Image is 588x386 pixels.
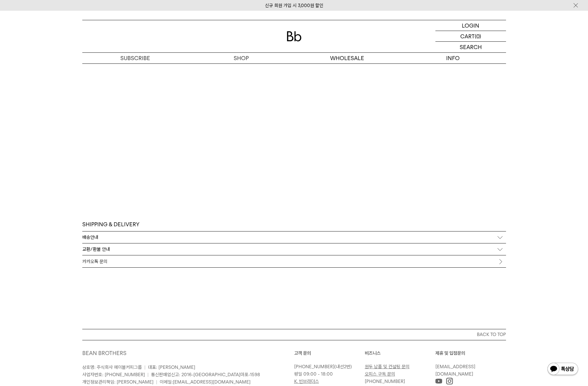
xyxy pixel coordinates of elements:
span: 카카오톡 문의 [82,259,107,264]
button: BACK TO TOP [82,329,506,340]
a: 원두 납품 및 컨설팅 문의 [365,364,410,369]
span: | [147,372,149,377]
p: 비즈니스 [365,350,435,357]
p: (내선2번) [294,363,362,370]
img: 로고 [287,31,302,41]
a: BEAN BROTHERS [82,350,127,356]
h3: SHIPPING & DELIVERY [82,221,139,228]
a: 신규 회원 가입 시 3,000원 할인 [265,3,323,8]
p: 제휴 및 입점문의 [435,350,506,357]
span: | [144,365,146,370]
a: [PHONE_NUMBER] [294,364,334,369]
a: [PHONE_NUMBER] [365,379,405,384]
a: LOGIN [435,20,506,31]
p: INFO [400,53,506,63]
span: 상호명: 주식회사 에이블커피그룹 [82,365,142,370]
p: (0) [475,31,481,41]
a: [EMAIL_ADDRESS][DOMAIN_NAME] [435,364,475,377]
span: 대표: [PERSON_NAME] [148,365,195,370]
p: WHOLESALE [294,53,400,63]
p: 교환/환불 안내 [82,247,110,252]
span: 개인정보관리책임: [PERSON_NAME] [82,379,154,385]
a: [EMAIL_ADDRESS][DOMAIN_NAME] [173,379,251,385]
a: CART (0) [435,31,506,42]
p: LOGIN [462,20,479,31]
a: 카카오톡 문의 [82,255,506,267]
p: CART [460,31,475,41]
p: 배송안내 [82,235,98,240]
a: K. 빈브라더스 [294,379,319,384]
span: 사업자번호: [PHONE_NUMBER] [82,372,145,377]
p: SEARCH [460,42,482,52]
span: 이메일: [160,379,251,385]
p: 고객 문의 [294,350,365,357]
span: 통신판매업신고: 2016-[GEOGRAPHIC_DATA]마포-1598 [151,372,260,377]
a: SUBSCRIBE [82,53,188,63]
a: SHOP [188,53,294,63]
p: 평일 09:00 - 18:00 [294,370,362,378]
a: 오피스 구독 문의 [365,371,395,377]
img: 카카오톡 채널 1:1 채팅 버튼 [547,362,579,377]
span: | [156,379,157,385]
